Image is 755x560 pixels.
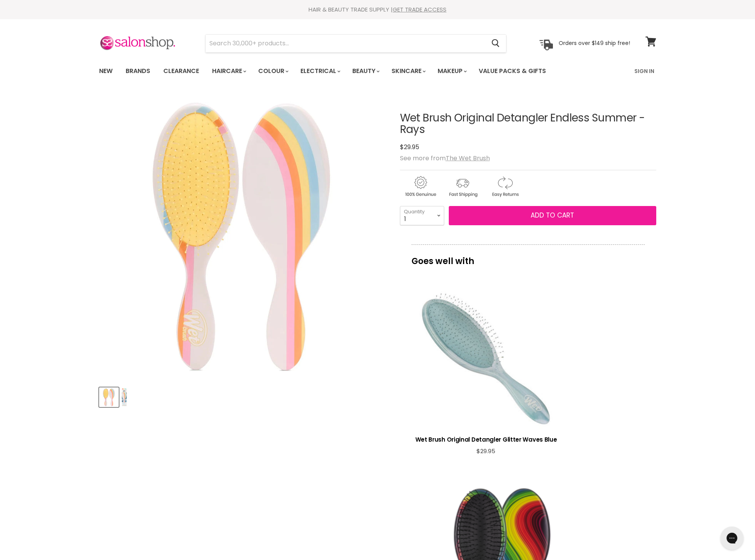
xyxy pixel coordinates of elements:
span: $29.95 [400,143,419,151]
span: $29.95 [476,447,495,455]
span: Add to cart [531,211,574,220]
a: The Wet Brush [446,154,490,163]
div: Wet Brush Original Detangler Endless Summer - Rays image. Click or Scroll to Zoom. [99,93,386,380]
a: Haircare [206,63,251,79]
img: genuine.gif [400,175,441,198]
a: Value Packs & Gifts [473,63,552,79]
a: Clearance [158,63,205,79]
img: returns.gif [485,175,525,198]
span: See more from [400,154,490,163]
a: View product:Wet Brush Original Detangler Glitter Waves Blue [415,287,557,429]
h3: Wet Brush Original Detangler Glitter Waves Blue [415,435,557,444]
select: Quantity [400,206,444,225]
a: Brands [120,63,156,79]
a: New [93,63,118,79]
a: Electrical [295,63,345,79]
button: Add to cart [449,206,656,225]
img: Wet Brush Original Detangler Endless Summer - Rays [122,388,127,406]
h1: Wet Brush Original Detangler Endless Summer - Rays [400,112,656,136]
input: Search [206,35,486,52]
a: Colour [252,63,293,79]
nav: Main [90,60,666,82]
a: GET TRADE ACCESS [393,5,446,13]
p: Goes well with [412,244,645,270]
a: Makeup [432,63,471,79]
iframe: Gorgias live chat messenger [717,524,747,552]
ul: Main menu [93,60,591,82]
a: Skincare [386,63,430,79]
div: Product thumbnails [98,385,387,407]
p: Orders over $149 ship free! [559,40,630,47]
a: Beauty [347,63,384,79]
form: Product [205,34,506,53]
button: Wet Brush Original Detangler Endless Summer - Rays [99,387,119,407]
a: View product:Wet Brush Original Detangler Glitter Waves Blue [415,429,557,448]
img: shipping.gif [442,175,483,198]
div: HAIR & BEAUTY TRADE SUPPLY | [90,6,666,13]
button: Search [486,35,506,52]
img: Wet Brush Original Detangler Endless Summer - Rays [100,388,118,406]
a: Sign In [630,63,659,79]
button: Wet Brush Original Detangler Endless Summer - Rays [121,387,128,407]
